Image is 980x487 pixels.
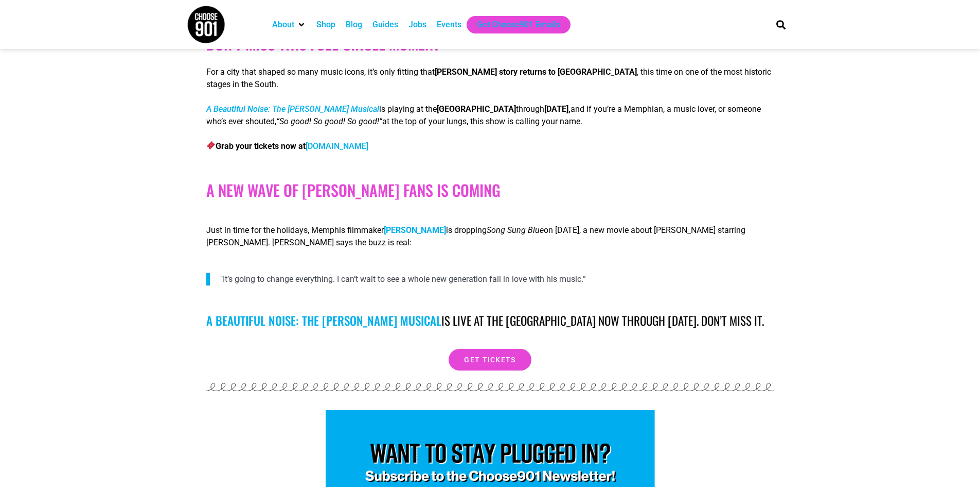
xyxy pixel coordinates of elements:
a: About [272,19,294,31]
a: Get Choose901 Emails [477,19,560,31]
a: Blog [346,19,362,31]
a: [DOMAIN_NAME] [306,141,368,151]
span: Get tickets [464,356,515,363]
em: “So good! So good! So good!” [276,116,382,126]
strong: [GEOGRAPHIC_DATA] [437,104,516,114]
div: About [267,16,311,33]
p: For a city that shaped so many music icons, it’s only fitting that , this time on one of the most... [206,66,774,91]
a: Guides [372,19,398,31]
em: Song Sung Blue [487,225,544,235]
h4: is live at the [GEOGRAPHIC_DATA] now through [DATE]. Don’t miss it. [206,312,774,330]
nav: Main nav [267,16,759,33]
div: Search [772,16,789,33]
p: is playing at the through and if you’re a Memphian, a music lover, or someone who’s ever shouted,... [206,103,774,128]
p: "It’s going to change everything. I can’t wait to see a whole new generation fall in love with hi... [220,273,774,286]
a: Events [437,19,461,31]
h2: A New Wave of [PERSON_NAME] Fans Is Coming [206,181,774,199]
p: Just in time for the holidays, Memphis filmmaker is dropping on [DATE], a new movie about [PERSON... [206,224,774,249]
strong: [PERSON_NAME] story returns to [GEOGRAPHIC_DATA] [435,67,637,77]
h2: Don’t Miss This Full-Circle Moment [206,35,774,53]
a: Jobs [408,19,426,31]
img: 🎟️ [207,141,215,149]
strong: [DATE], [544,104,571,114]
a: A Beautiful Noise: The [PERSON_NAME] Musical [206,312,441,329]
a: [PERSON_NAME] [384,225,446,235]
a: A Beautiful Noise: The [PERSON_NAME] Musical [206,104,379,114]
strong: Grab your tickets now at [206,141,368,151]
a: Shop [316,19,335,31]
a: Get tickets [449,349,531,371]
